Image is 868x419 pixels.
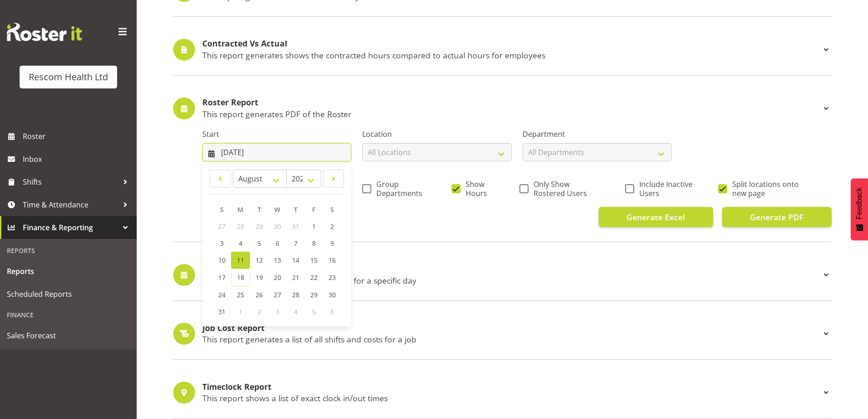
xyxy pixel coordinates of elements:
button: Generate PDF [722,207,832,227]
a: 2 [323,218,341,235]
a: 16 [323,252,341,269]
span: Reports [7,264,130,278]
span: M [237,205,243,214]
span: T [257,205,261,214]
div: Timeclock Report This report shows a list of exact clock in/out times [173,382,832,403]
div: Job Cost Report This report generates a list of all shifts and costs for a job [173,323,832,345]
a: 24 [213,286,231,303]
a: 5 [250,235,268,252]
span: 9 [330,239,334,248]
span: 3 [220,239,224,248]
span: 23 [329,273,336,282]
p: This report generates PDF of the Roster for a specific day [202,275,821,285]
button: Feedback - Show survey [851,178,868,240]
span: 8 [312,239,316,248]
a: 29 [305,286,323,303]
span: Shifts [23,175,118,189]
a: 6 [268,235,287,252]
span: 29 [256,222,263,231]
span: 6 [330,307,334,316]
span: 6 [276,239,279,248]
span: 14 [292,256,299,264]
a: 19 [250,269,268,286]
a: 26 [250,286,268,303]
span: 17 [218,273,226,282]
span: 28 [237,222,244,231]
span: Finance & Reporting [23,221,118,234]
a: Reports [2,260,134,283]
span: Show Hours [461,180,494,198]
a: 21 [287,269,305,286]
a: 3 [213,235,231,252]
a: 27 [268,286,287,303]
span: 31 [218,307,226,316]
a: 14 [287,252,305,269]
h4: Timeclock Report [202,383,821,392]
span: Split locations onto new page [727,180,806,198]
a: 25 [231,286,250,303]
label: Location [362,129,511,140]
img: Rosterit website logo [7,23,82,41]
a: 30 [323,286,341,303]
span: 22 [310,273,318,282]
a: 22 [305,269,323,286]
h4: Contracted Vs Actual [202,39,821,48]
span: 25 [237,290,244,299]
a: 23 [323,269,341,286]
span: 16 [329,256,336,264]
a: 15 [305,252,323,269]
span: 27 [274,290,281,299]
a: Sales Forecast [2,324,134,347]
span: 24 [218,290,226,299]
a: 17 [213,269,231,286]
span: 2 [257,307,261,316]
span: 4 [294,307,298,316]
span: Sales Forecast [7,329,130,342]
span: 30 [274,222,281,231]
span: Generate Excel [627,211,685,223]
span: 31 [292,222,299,231]
label: Start [202,129,351,140]
span: F [312,205,315,214]
div: Roster Report (Daily) This report generates PDF of the Roster for a specific day [173,264,832,286]
a: 7 [287,235,305,252]
span: 26 [256,290,263,299]
p: This report shows a list of exact clock in/out times [202,393,821,403]
span: 5 [257,239,261,248]
a: 13 [268,252,287,269]
span: 19 [256,273,263,282]
span: T [294,205,298,214]
span: Only Show Rostered Users [529,180,600,198]
a: 10 [213,252,231,269]
span: 13 [274,256,281,264]
span: S [330,205,334,214]
a: Scheduled Reports [2,283,134,305]
span: 5 [312,307,316,316]
span: S [220,205,224,214]
span: 12 [256,256,263,264]
a: 9 [323,235,341,252]
span: 28 [292,290,299,299]
div: Finance [2,305,134,324]
span: Roster [23,129,132,143]
span: 20 [274,273,281,282]
span: Include Inactive Users [634,180,693,198]
span: 3 [276,307,279,316]
div: Contracted Vs Actual This report generates shows the contracted hours compared to actual hours fo... [173,39,832,61]
p: This report generates PDF of the Roster [202,109,821,119]
p: This report generates shows the contracted hours compared to actual hours for employees [202,50,821,60]
button: Generate Excel [599,207,713,227]
span: 10 [218,256,226,264]
p: This report generates a list of all shifts and costs for a job [202,334,821,344]
span: 21 [292,273,299,282]
span: 4 [239,239,242,248]
a: 31 [213,303,231,320]
a: 11 [231,252,250,269]
a: 18 [231,269,250,286]
input: Click to select... [202,143,351,161]
a: 4 [231,235,250,252]
h4: Roster Report [202,98,821,107]
a: 28 [287,286,305,303]
span: Inbox [23,152,132,166]
span: Generate PDF [750,211,803,223]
